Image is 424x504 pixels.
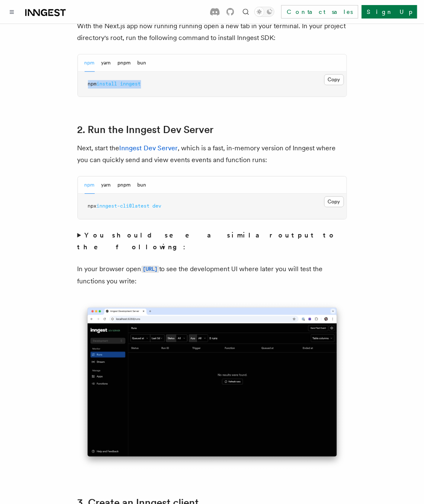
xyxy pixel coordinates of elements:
[77,20,347,44] p: With the Next.js app now running running open a new tab in your terminal. In your project directo...
[281,5,358,19] a: Contact sales
[77,124,214,136] a: 2. Run the Inngest Dev Server
[324,74,344,85] button: Copy
[7,7,17,17] button: Toggle navigation
[77,263,347,287] p: In your browser open to see the development UI where later you will test the functions you write:
[141,266,159,273] code: [URL]
[138,176,147,194] button: bun
[120,144,178,152] a: Inngest Dev Server
[101,54,111,72] button: yarn
[362,5,417,19] a: Sign Up
[88,203,97,209] span: npx
[88,81,97,87] span: npm
[241,7,251,17] button: Find something...
[85,176,95,194] button: npm
[77,301,347,470] img: Inngest Dev Server's 'Runs' tab with no data
[120,81,141,87] span: inngest
[77,231,336,251] strong: You should see a similar output to the following:
[101,176,111,194] button: yarn
[153,203,162,209] span: dev
[77,142,347,166] p: Next, start the , which is a fast, in-memory version of Inngest where you can quickly send and vi...
[324,196,344,207] button: Copy
[254,7,275,17] button: Toggle dark mode
[118,176,131,194] button: pnpm
[138,54,147,72] button: bun
[97,203,150,209] span: inngest-cli@latest
[77,229,347,253] summary: You should see a similar output to the following:
[118,54,131,72] button: pnpm
[97,81,117,87] span: install
[141,265,159,273] a: [URL]
[85,54,95,72] button: npm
